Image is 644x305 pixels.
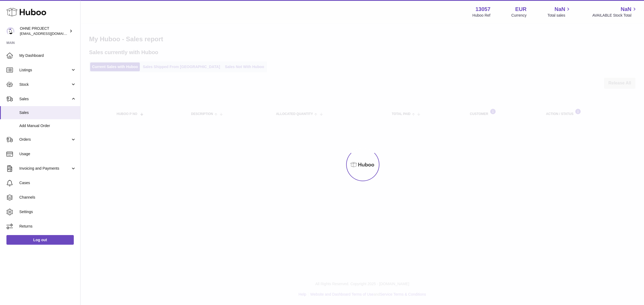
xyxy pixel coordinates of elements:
[19,195,76,200] span: Channels
[19,224,76,229] span: Returns
[19,180,76,185] span: Cases
[554,6,565,13] span: NaN
[20,26,68,36] div: OHNE PROJECT
[19,166,71,171] span: Invoicing and Payments
[6,27,14,35] img: internalAdmin-13057@internal.huboo.com
[19,209,76,214] span: Settings
[6,235,74,245] a: Log out
[511,13,527,18] div: Currency
[475,6,491,13] strong: 13057
[621,6,631,13] span: NaN
[19,151,76,157] span: Usage
[19,68,71,73] span: Listings
[592,6,638,18] a: NaN AVAILABLE Stock Total
[19,96,71,102] span: Sales
[547,13,571,18] span: Total sales
[515,6,526,13] strong: EUR
[547,6,571,18] a: NaN Total sales
[592,13,638,18] span: AVAILABLE Stock Total
[19,53,76,58] span: My Dashboard
[19,137,71,142] span: Orders
[19,110,76,115] span: Sales
[473,13,491,18] div: Huboo Ref
[19,123,76,128] span: Add Manual Order
[20,31,79,36] span: [EMAIL_ADDRESS][DOMAIN_NAME]
[19,82,71,87] span: Stock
